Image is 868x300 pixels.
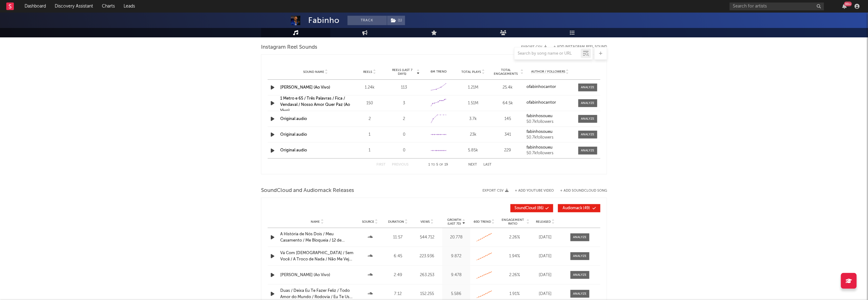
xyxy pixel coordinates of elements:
div: 263.253 [414,272,441,278]
a: 1 Metro e 65 / Três Palavras / Fica / Vendaval / Nosso Amor Quer Paz (Ao Vivo) [280,96,350,113]
button: Next [468,163,477,166]
div: 150 [354,100,385,106]
div: [DATE] [533,234,558,241]
div: Fabinho [308,16,340,25]
button: First [376,163,386,166]
div: 25.4k [492,85,524,91]
strong: fabinhosoueu [526,130,553,134]
div: + Add YouTube Video [509,189,554,193]
div: 1 [354,132,385,138]
a: A História de Nós Dois / Meu Casamento / Me Bloqueia / 12 de Junho / Tristinha / Um Só Sentimento... [280,231,354,243]
a: [PERSON_NAME] (Ao Vivo) [280,272,354,278]
a: Original audio [280,117,307,121]
div: 9.872 [444,253,469,259]
div: 1 5 19 [421,161,456,169]
span: Audiomack [563,206,582,210]
div: 1.94 % [500,253,530,259]
a: Original audio [280,148,307,152]
div: 99 + [844,2,852,6]
button: Export CSV [521,45,547,49]
button: 99+ [842,4,847,9]
strong: ofabinhocantor [526,85,556,89]
div: 6:45 [386,253,410,259]
button: + Add SoundCloud Song [554,189,607,193]
div: 229 [492,147,524,154]
div: 341 [492,132,524,138]
p: Growth [447,218,461,222]
div: 50.7k followers [526,135,574,140]
div: 1.24k [354,85,385,91]
div: [DATE] [533,291,558,297]
span: Released [536,220,551,224]
a: fabinhosoueu [526,114,574,118]
span: Source [362,220,374,224]
div: 3 [388,100,420,106]
input: Search by song name or URL [515,51,581,56]
div: 20.778 [444,234,469,241]
div: [DATE] [533,272,558,278]
div: 2:49 [386,272,410,278]
a: fabinhosoueu [526,145,574,150]
span: Reels (last 7 days) [388,68,416,76]
a: Vá Com [DEMOGRAPHIC_DATA] / Sem Você / A Troco de Nada / Não Me Vejo Sem Você (Ao Vivo) [280,250,354,262]
button: Last [483,163,492,166]
button: Track [348,16,387,25]
div: 64.5k [492,100,524,106]
div: 152.255 [414,291,441,297]
a: [PERSON_NAME] (Ao Vivo) [280,85,330,90]
div: 1 [354,147,385,154]
button: Previous [392,163,409,166]
span: Views [421,220,430,224]
div: 7:12 [386,291,410,297]
a: Duas / Deixa Eu Te Fazer Feliz / Todo Amor do Mundo / Rodovia / Eu Te Uso e Sumo (Ao Vivo) [280,288,354,300]
div: 0 [388,132,420,138]
div: 2 [388,116,420,122]
button: Export CSV [482,189,509,193]
button: Audiomack(49) [558,204,600,212]
div: 2.26 % [500,234,530,241]
div: 50.7k followers [526,120,574,124]
span: SoundCloud [515,206,536,210]
button: SoundCloud(86) [510,204,553,212]
span: ( 49 ) [562,206,591,210]
strong: ofabinhocantor [526,101,556,105]
div: 5.586 [444,291,469,297]
div: + Add Instagram Reel Sound [547,45,607,49]
div: 145 [492,116,524,122]
div: 11:57 [386,234,410,241]
strong: fabinhosoueu [526,114,553,118]
span: Total Plays [462,70,481,74]
div: 6M Trend [423,69,454,74]
span: Total Engagements [492,68,520,76]
a: ofabinhocantor [526,85,574,89]
a: Original audio [280,133,307,137]
div: 2.26 % [500,272,530,278]
div: 1.21M [458,85,489,91]
div: 50.7k followers [526,151,574,155]
a: fabinhosoueu [526,130,574,134]
span: ( 1 ) [387,16,405,25]
span: Name [311,220,320,224]
span: to [431,163,435,166]
div: 3.7k [458,116,489,122]
p: (Last 7d) [447,222,461,226]
span: of [440,163,443,166]
input: Search for artists [730,3,824,10]
div: 23k [458,132,489,138]
span: Sound Name [303,70,324,74]
button: + Add YouTube Video [515,189,554,193]
div: 1.51M [458,100,489,106]
span: Duration [388,220,404,224]
button: (1) [387,16,405,25]
strong: fabinhosoueu [526,145,553,150]
div: 544.712 [414,234,441,241]
div: 1.91 % [500,291,530,297]
span: Author / Followers [531,70,565,74]
button: + Add Instagram Reel Sound [554,45,607,49]
div: 113 [388,85,420,91]
div: 223.936 [414,253,441,259]
div: 0 [388,147,420,154]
